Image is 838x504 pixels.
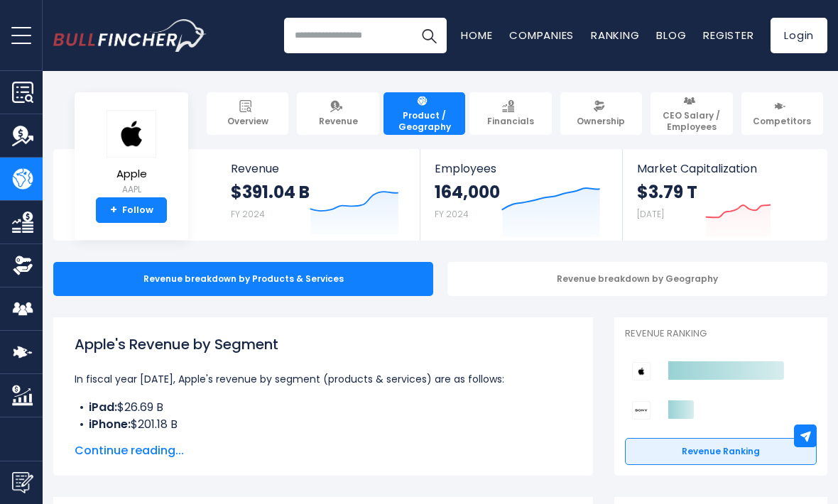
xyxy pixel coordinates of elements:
span: Overview [227,116,268,127]
a: Home [461,28,492,43]
span: Financials [487,116,534,127]
span: Employees [435,162,609,175]
a: Employees 164,000 FY 2024 [420,149,623,241]
h1: Apple's Revenue by Segment [75,334,572,355]
span: Revenue [319,116,358,127]
a: Go to homepage [53,19,206,52]
img: Ownership [12,255,33,276]
strong: $391.04 B [231,181,310,203]
button: Search [411,18,447,53]
a: Ranking [591,28,639,43]
strong: 164,000 [435,181,500,203]
b: iPhone: [89,416,131,432]
a: Revenue $391.04 B FY 2024 [217,149,420,241]
a: Register [703,28,753,43]
span: Revenue [231,162,406,175]
a: Companies [509,28,574,43]
li: $26.69 B [75,399,572,416]
strong: + [110,204,117,217]
a: CEO Salary / Employees [651,92,732,135]
small: [DATE] [637,208,664,220]
span: Apple [107,168,156,180]
div: Revenue breakdown by Products & Services [53,262,433,296]
a: Market Capitalization $3.79 T [DATE] [623,149,826,241]
b: iPad: [89,399,117,415]
span: Ownership [577,116,625,127]
p: In fiscal year [DATE], Apple's revenue by segment (products & services) are as follows: [75,371,572,388]
a: Competitors [741,92,823,135]
a: Apple AAPL [106,109,157,198]
a: Blog [656,28,686,43]
a: Overview [207,92,288,135]
a: Ownership [560,92,642,135]
a: Login [771,18,827,53]
span: Continue reading... [75,442,572,459]
a: +Follow [96,197,167,223]
img: Bullfincher logo [53,19,207,52]
span: Competitors [753,116,811,127]
a: Financials [469,92,551,135]
small: FY 2024 [231,208,265,220]
img: Sony Group Corporation competitors logo [632,401,651,420]
span: Market Capitalization [637,162,812,175]
a: Revenue [297,92,379,135]
a: Product / Geography [383,92,465,135]
strong: $3.79 T [637,181,697,203]
div: Revenue breakdown by Geography [447,262,827,296]
small: FY 2024 [435,208,469,220]
span: Product / Geography [390,110,459,132]
img: Apple competitors logo [632,362,651,380]
small: AAPL [107,183,156,196]
span: CEO Salary / Employees [657,110,726,132]
a: Revenue Ranking [625,438,817,465]
p: Revenue Ranking [625,328,817,340]
li: $201.18 B [75,416,572,433]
